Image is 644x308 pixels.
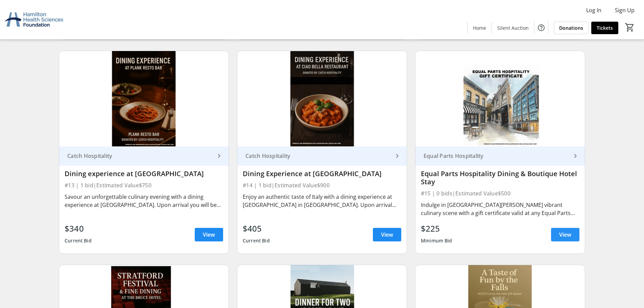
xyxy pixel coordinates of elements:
span: View [203,231,215,239]
div: #13 | 1 bid | Estimated Value $750 [65,181,223,190]
div: Enjoy an authentic taste of Italy with a dining experience at [GEOGRAPHIC_DATA] in [GEOGRAPHIC_DA... [243,193,401,209]
span: View [559,231,571,239]
a: Home [468,22,492,34]
div: #15 | 0 bids | Estimated Value $500 [421,189,579,198]
a: Catch Hospitality [237,146,407,166]
div: Catch Hospitality [243,152,393,159]
div: Dining experience at [GEOGRAPHIC_DATA] [65,170,223,178]
div: Current Bid [243,235,270,247]
mat-icon: keyboard_arrow_right [571,152,579,160]
div: $225 [421,222,452,235]
span: Silent Auction [497,24,529,31]
div: $340 [65,222,92,235]
a: Silent Auction [492,22,534,34]
div: Catch Hospitality [65,152,215,159]
button: Help [534,21,548,34]
div: Dining Experience at [GEOGRAPHIC_DATA] [243,170,401,178]
div: Indulge in [GEOGRAPHIC_DATA][PERSON_NAME] vibrant culinary scene with a gift certificate valid at... [421,201,579,217]
img: Equal Parts Hospitality Dining & Boutique Hotel Stay [415,51,585,146]
span: Log In [586,6,601,14]
span: View [381,231,393,239]
button: Log In [581,5,607,16]
button: Sign Up [610,5,640,16]
a: View [195,228,223,241]
a: View [373,228,401,241]
a: Donations [554,22,589,34]
img: Dining Experience at Ciao Bella Restaurant [237,51,407,146]
a: Catch Hospitality [59,146,229,166]
div: $405 [243,222,270,235]
div: Current Bid [65,235,92,247]
mat-icon: keyboard_arrow_right [393,152,401,160]
mat-icon: keyboard_arrow_right [215,152,223,160]
span: Home [473,24,486,31]
div: Equal Parts Hospitality [421,152,571,159]
div: Savour an unforgettable culinary evening with a dining experience at [GEOGRAPHIC_DATA]. Upon arri... [65,193,223,209]
div: Equal Parts Hospitality Dining & Boutique Hotel Stay [421,170,579,186]
a: Tickets [591,22,618,34]
img: Hamilton Health Sciences Foundation's Logo [4,3,64,37]
div: #14 | 1 bid | Estimated Value $900 [243,181,401,190]
span: Tickets [597,24,613,31]
img: Dining experience at Plank Restaurant [59,51,229,146]
div: Minimum Bid [421,235,452,247]
span: Sign Up [615,6,635,14]
span: Donations [559,24,583,31]
a: Equal Parts Hospitality [415,146,585,166]
a: View [551,228,579,241]
button: Cart [624,21,636,33]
